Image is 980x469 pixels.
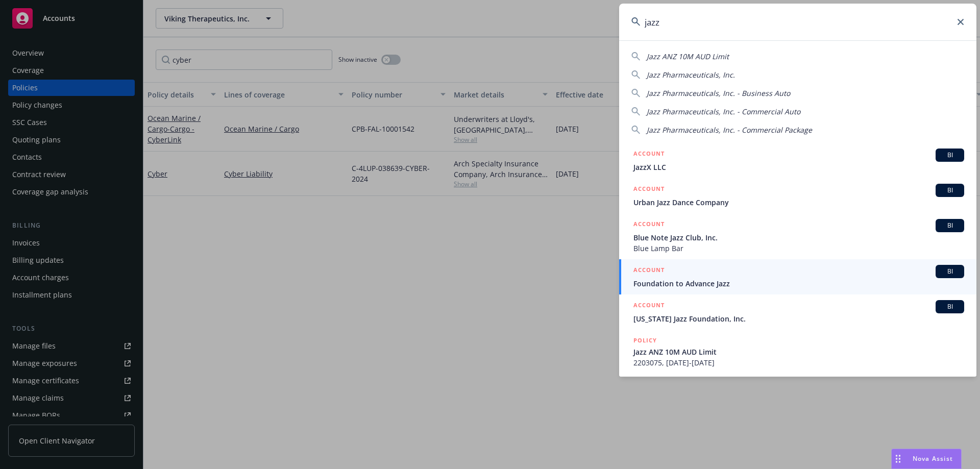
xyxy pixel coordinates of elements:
span: Blue Lamp Bar [633,243,964,254]
h5: ACCOUNT [633,300,665,312]
span: Jazz Pharmaceuticals, Inc. [647,70,735,80]
span: BI [940,221,960,230]
a: ACCOUNTBIJazzX LLC [619,143,976,178]
h5: POLICY [633,335,657,345]
span: [US_STATE] Jazz Foundation, Inc. [633,313,964,324]
span: Nova Assist [913,454,953,463]
button: Nova Assist [891,449,962,469]
h5: ACCOUNT [633,149,665,161]
span: 2203075, [DATE]-[DATE] [633,357,964,368]
a: ACCOUNTBIBlue Note Jazz Club, Inc.Blue Lamp Bar [619,213,976,259]
span: Jazz Pharmaceuticals, Inc. - Commercial Package [647,125,812,135]
span: Jazz Pharmaceuticals, Inc. - Commercial Auto [647,107,800,116]
span: BI [940,302,960,311]
div: Drag to move [892,449,904,468]
span: BI [940,267,960,276]
a: ACCOUNTBIFoundation to Advance Jazz [619,259,976,294]
span: JazzX LLC [633,162,964,172]
h5: ACCOUNT [633,219,665,231]
span: Urban Jazz Dance Company [633,197,964,208]
span: Blue Note Jazz Club, Inc. [633,232,964,243]
span: BI [940,151,960,160]
span: Jazz ANZ 10M AUD Limit [647,52,729,61]
h5: ACCOUNT [633,184,665,196]
a: ACCOUNTBI[US_STATE] Jazz Foundation, Inc. [619,294,976,330]
span: Jazz ANZ 10M AUD Limit [633,347,964,357]
input: Search... [619,4,976,40]
a: ACCOUNTBIUrban Jazz Dance Company [619,178,976,213]
span: Jazz Pharmaceuticals, Inc. - Business Auto [647,88,790,98]
a: POLICYJazz ANZ 10M AUD Limit2203075, [DATE]-[DATE] [619,330,976,374]
span: BI [940,186,960,195]
h5: ACCOUNT [633,265,665,277]
span: Foundation to Advance Jazz [633,278,964,289]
